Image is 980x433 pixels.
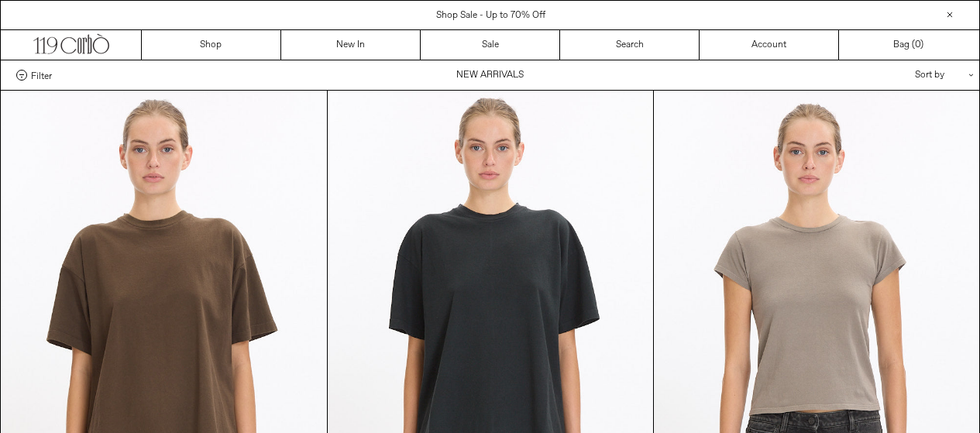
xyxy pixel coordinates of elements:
[142,30,281,60] a: Shop
[421,30,560,60] a: Sale
[560,30,700,60] a: Search
[915,38,923,52] span: )
[839,30,978,60] a: Bag ()
[31,70,52,81] span: Filter
[436,9,545,22] a: Shop Sale - Up to 70% Off
[700,30,839,60] a: Account
[824,60,964,90] div: Sort by
[281,30,421,60] a: New In
[915,39,920,51] span: 0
